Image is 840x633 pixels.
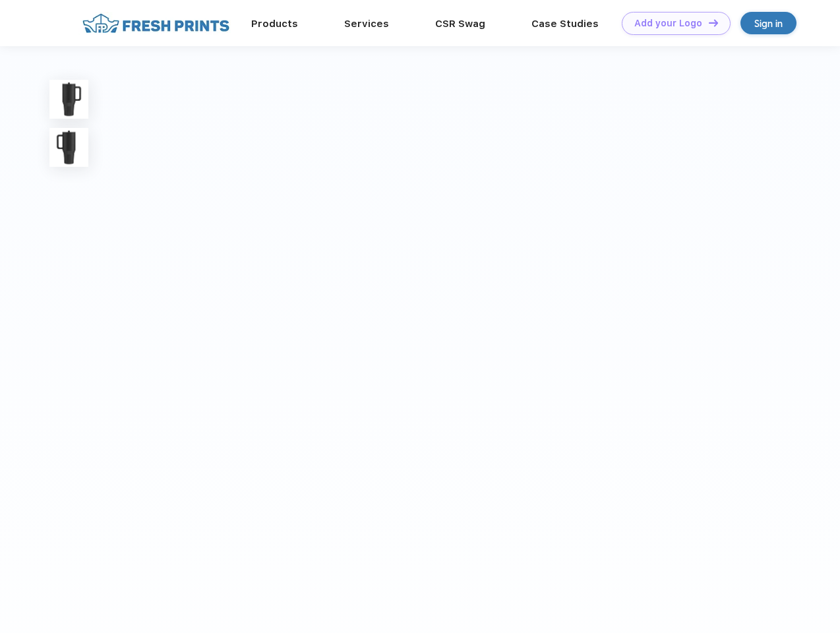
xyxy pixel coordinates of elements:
[251,18,298,30] a: Products
[78,12,233,35] img: fo%20logo%202.webp
[49,80,88,119] img: func=resize&h=100
[754,16,783,31] div: Sign in
[634,18,702,29] div: Add your Logo
[49,128,88,167] img: func=resize&h=100
[740,12,796,34] a: Sign in
[709,19,718,26] img: DT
